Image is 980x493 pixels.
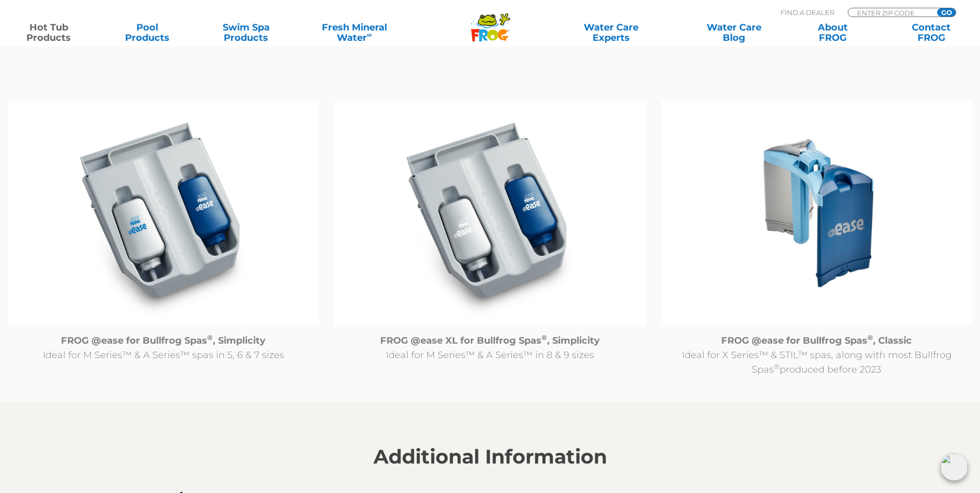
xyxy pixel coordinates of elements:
img: Untitled design (94) [661,101,972,326]
img: @ease_Bullfrog_FROG @ease R180 for Bullfrog Spas with Filter [8,101,319,326]
input: Zip Code Form [856,8,926,17]
p: Ideal for X Series™ & STIL™ spas, along with most Bullfrog Spas produced before 2023 [661,333,972,377]
a: Fresh MineralWater∞ [306,22,402,43]
img: @ease_Bullfrog_FROG @easeXL for Bullfrog Spas with Filter [334,101,645,326]
a: Water CareBlog [695,22,772,43]
a: ContactFROG [893,22,970,43]
h2: Additional Information [173,445,808,468]
p: Ideal for M Series™ & A Series™ spas in 5, 6 & 7 sizes [8,333,319,362]
sup: ® [207,333,213,342]
a: Water CareExperts [549,22,674,43]
p: Find A Dealer [781,8,834,17]
input: GO [937,8,956,17]
sup: ® [774,362,780,371]
a: Swim SpaProducts [208,22,285,43]
p: Ideal for M Series™ & A Series™ in 8 & 9 sizes [334,333,645,362]
strong: FROG @ease for Bullfrog Spas , Classic [721,335,912,346]
sup: ® [541,333,547,342]
sup: ® [867,333,873,342]
img: openIcon [941,454,968,481]
strong: FROG @ease XL for Bullfrog Spas , Simplicity [380,335,600,346]
strong: FROG @ease for Bullfrog Spas , Simplicity [61,335,266,346]
a: AboutFROG [794,22,871,43]
sup: ∞ [367,30,372,39]
a: PoolProducts [109,22,186,43]
a: Hot TubProducts [10,22,87,43]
